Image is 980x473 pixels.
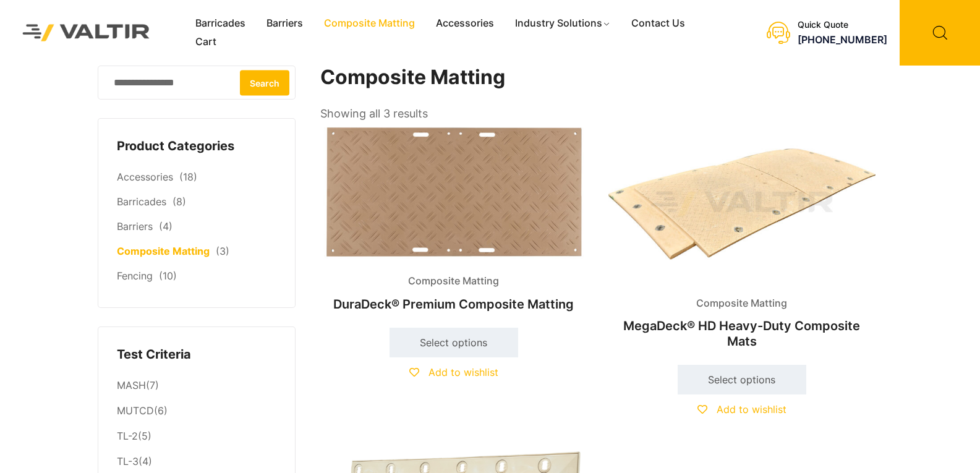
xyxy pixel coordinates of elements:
li: (5) [117,424,276,450]
a: Barricades [185,14,256,33]
a: Composite MattingDuraDeck® Premium Composite Matting [320,124,587,318]
a: Accessories [425,14,505,33]
a: Select options for “DuraDeck® Premium Composite Matting” [390,328,518,357]
li: (6) [117,399,276,424]
a: Composite Matting [313,14,425,33]
img: Valtir Rentals [9,11,163,55]
span: (10) [159,270,177,282]
p: Showing all 3 results [320,103,428,124]
div: Quick Quote [798,20,887,30]
a: Add to wishlist [409,366,498,378]
span: Add to wishlist [428,366,498,378]
span: Composite Matting [687,294,796,313]
a: Select options for “MegaDeck® HD Heavy-Duty Composite Mats” [678,365,806,394]
h4: Test Criteria [117,346,276,364]
a: [PHONE_NUMBER] [798,33,887,46]
span: Composite Matting [399,272,508,291]
a: Cart [185,33,227,51]
span: (18) [179,171,197,183]
a: Industry Solutions [505,14,621,33]
span: Add to wishlist [717,403,786,415]
a: Contact Us [621,14,696,33]
a: MUTCD [117,404,154,417]
a: Barricades [117,195,166,208]
h2: DuraDeck® Premium Composite Matting [320,291,587,318]
a: Accessories [117,171,173,183]
a: Composite MattingMegaDeck® HD Heavy-Duty Composite Mats [608,124,876,354]
li: (7) [117,373,276,398]
a: Barriers [117,220,153,232]
span: (4) [159,220,173,232]
a: MASH [117,379,146,391]
button: Search [240,70,289,95]
h2: MegaDeck® HD Heavy-Duty Composite Mats [608,312,876,354]
a: Composite Matting [117,245,210,257]
a: Add to wishlist [697,403,786,415]
h1: Composite Matting [320,66,877,90]
a: Fencing [117,270,153,282]
span: (3) [216,245,229,257]
h4: Product Categories [117,137,276,156]
span: (8) [173,195,186,208]
a: TL-3 [117,455,138,467]
a: TL-2 [117,430,138,442]
a: Barriers [256,14,313,33]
